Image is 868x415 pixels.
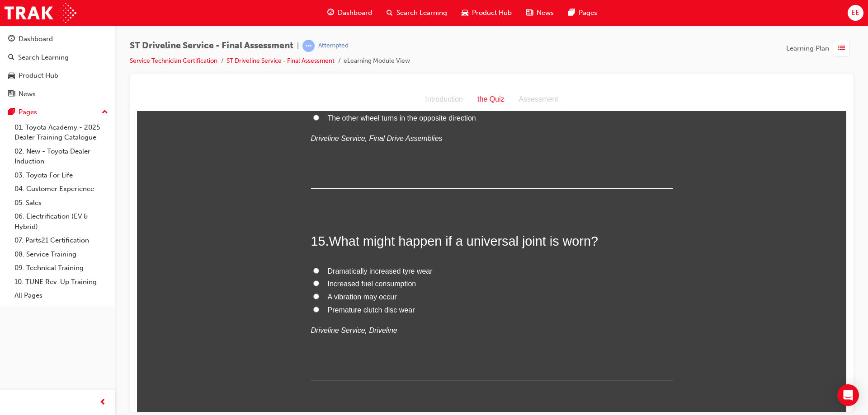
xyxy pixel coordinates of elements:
[130,57,217,65] a: Service Technician Certification
[379,4,454,22] a: search-iconSearch Learning
[297,41,299,51] span: |
[320,4,379,22] a: guage-iconDashboard
[837,384,859,406] div: Open Intercom Messenger
[11,196,112,210] a: 05. Sales
[174,144,536,162] h2: 15 .
[4,104,112,121] button: Pages
[281,5,333,18] div: Introduction
[191,179,296,187] span: Dramatically increased tyre wear
[4,29,112,104] button: DashboardSearch LearningProduct HubNews
[786,43,829,54] span: Learning Plan
[8,35,15,43] span: guage-icon
[11,261,112,275] a: 09. Technical Training
[19,34,53,44] div: Dashboard
[11,121,112,145] a: 01. Toyota Academy - 2025 Dealer Training Catalogue
[226,57,335,65] a: ST Driveline Service - Final Assessment
[176,205,182,211] input: A vibration may occur
[5,3,76,23] img: Trak
[191,218,278,226] span: Premature clutch disc wear
[375,5,429,18] div: Assessment
[191,192,279,200] span: Increased fuel consumption
[579,8,597,18] span: Pages
[848,5,863,21] button: EE
[786,40,854,57] button: Learning Plan
[176,192,182,198] input: Increased fuel consumption
[462,7,468,19] span: car-icon
[454,4,519,22] a: car-iconProduct Hub
[102,107,108,118] span: up-icon
[318,42,349,50] div: Attempted
[333,5,375,18] div: the Quiz
[19,89,36,99] div: News
[174,238,260,246] em: Driveline Service, Driveline
[838,43,845,54] span: list-icon
[338,8,372,18] span: Dashboard
[519,4,561,22] a: news-iconNews
[4,86,112,103] a: News
[191,205,260,213] span: A vibration may occur
[8,54,14,62] span: search-icon
[526,7,533,19] span: news-icon
[19,70,58,81] div: Product Hub
[8,72,15,80] span: car-icon
[4,49,112,66] a: Search Learning
[396,8,447,18] span: Search Learning
[387,7,393,19] span: search-icon
[472,8,512,18] span: Product Hub
[174,47,306,54] em: Driveline Service, Final Drive Assemblies
[11,182,112,196] a: 04. Customer Experience
[327,7,334,19] span: guage-icon
[8,90,15,98] span: news-icon
[176,219,182,224] input: Premature clutch disc wear
[344,56,410,66] li: eLearning Module View
[176,180,182,186] input: Dramatically increased tyre wear
[176,27,182,33] input: The other wheel turns in the opposite direction
[11,233,112,247] a: 07. Parts21 Certification
[851,8,859,18] span: EE
[302,40,315,52] span: learningRecordVerb_ATTEMPT-icon
[18,52,69,63] div: Search Learning
[4,31,112,47] a: Dashboard
[11,289,112,303] a: All Pages
[11,275,112,289] a: 10. TUNE Rev-Up Training
[99,397,106,408] span: prev-icon
[4,67,112,84] a: Product Hub
[130,41,293,51] span: ST Driveline Service - Final Assessment
[192,146,461,160] span: What might happen if a universal joint is worn?
[568,7,575,19] span: pages-icon
[191,26,339,34] span: The other wheel turns in the opposite direction
[561,4,604,22] a: pages-iconPages
[11,210,112,233] a: 06. Electrification (EV & Hybrid)
[537,8,554,18] span: News
[19,107,37,117] div: Pages
[11,247,112,261] a: 08. Service Training
[11,168,112,182] a: 03. Toyota For Life
[8,108,15,117] span: pages-icon
[11,145,112,168] a: 02. New - Toyota Dealer Induction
